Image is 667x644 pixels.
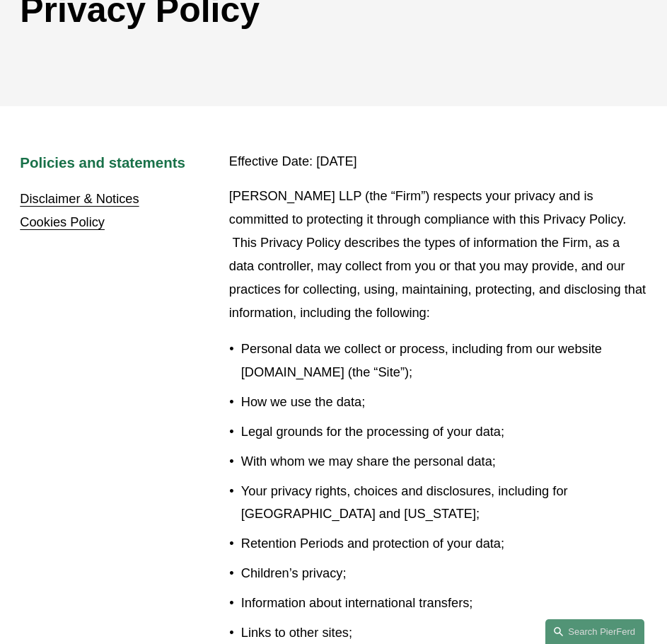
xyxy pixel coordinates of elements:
[241,450,647,473] p: With whom we may share the personal data;
[241,562,647,585] p: Children’s privacy;
[241,420,647,444] p: Legal grounds for the processing of your data;
[241,592,647,615] p: Information about international transfers;
[545,619,644,644] a: Search this site
[20,214,105,229] a: Cookies Policy
[20,154,185,171] strong: Policies and statements
[241,480,647,527] p: Your privacy rights, choices and disclosures, including for [GEOGRAPHIC_DATA] and [US_STATE];
[241,338,647,384] p: Personal data we collect or process, including from our website [DOMAIN_NAME] (the “Site”);
[229,185,647,324] p: [PERSON_NAME] LLP (the “Firm”) respects your privacy and is committed to protecting it through co...
[241,391,647,414] p: How we use the data;
[229,150,647,173] p: Effective Date: [DATE]
[241,532,647,556] p: Retention Periods and protection of your data;
[20,191,139,206] a: Disclaimer & Notices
